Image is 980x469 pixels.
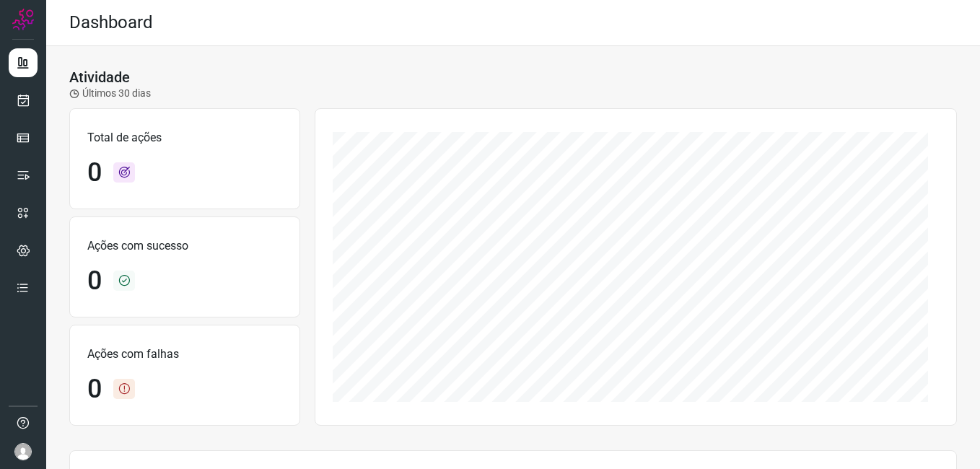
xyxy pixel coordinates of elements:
p: Ações com falhas [87,346,282,363]
img: avatar-user-boy.jpg [14,443,32,460]
h3: Atividade [69,69,130,86]
h1: 0 [87,157,102,188]
h1: 0 [87,266,102,297]
img: Logo [12,9,34,30]
p: Total de ações [87,129,282,146]
p: Ações com sucesso [87,237,282,255]
h1: 0 [87,374,102,405]
p: Últimos 30 dias [69,86,151,101]
h2: Dashboard [69,12,153,33]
